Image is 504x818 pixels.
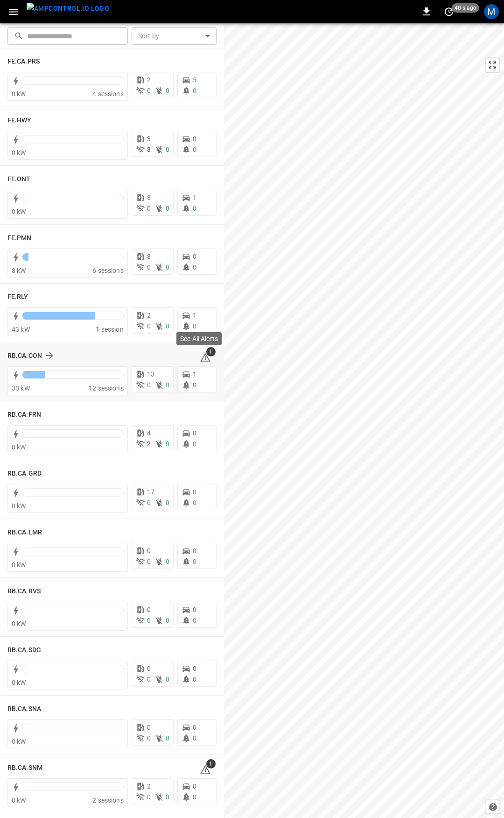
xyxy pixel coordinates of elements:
[12,326,30,333] span: 43 kW
[12,502,26,510] span: 0 kW
[193,488,196,496] span: 0
[147,793,151,801] span: 0
[166,617,169,624] span: 0
[147,558,151,565] span: 0
[12,149,26,156] span: 0 kW
[7,469,42,479] h6: RB.CA.GRD
[7,115,32,126] h6: FE.HWY
[92,797,124,804] span: 2 sessions
[484,4,499,19] div: profile-icon
[147,499,151,506] span: 0
[166,263,169,271] span: 0
[147,724,151,731] span: 0
[147,429,151,437] span: 4
[147,370,154,378] span: 13
[166,499,169,506] span: 0
[12,208,26,215] span: 0 kW
[193,429,196,437] span: 0
[166,558,169,565] span: 0
[7,763,42,773] h6: RB.CA.SNM
[193,499,196,506] span: 0
[7,174,31,185] h6: FE.ONT
[166,322,169,330] span: 0
[193,734,196,742] span: 0
[180,334,218,343] p: See All Alerts
[147,676,151,683] span: 0
[92,90,124,98] span: 4 sessions
[147,322,151,330] span: 0
[147,547,151,555] span: 0
[147,606,151,613] span: 0
[166,205,169,212] span: 0
[193,205,196,212] span: 0
[12,679,26,686] span: 0 kW
[7,645,41,655] h6: RB.CA.SDG
[7,351,42,361] h6: RB.CA.CON
[193,194,196,201] span: 1
[452,3,479,13] span: 40 s ago
[7,292,28,302] h6: FE.RLY
[147,87,151,94] span: 0
[12,561,26,569] span: 0 kW
[7,704,41,714] h6: RB.CA.SNA
[7,233,32,243] h6: FE.PMN
[92,267,124,274] span: 6 sessions
[147,665,151,672] span: 0
[7,57,40,67] h6: FE.CA.PRS
[193,665,196,672] span: 0
[193,381,196,389] span: 0
[12,797,26,804] span: 0 kW
[193,617,196,624] span: 0
[441,4,456,19] button: set refresh interval
[193,322,196,330] span: 0
[12,384,30,392] span: 30 kW
[166,381,169,389] span: 0
[147,194,151,201] span: 3
[89,384,124,392] span: 12 sessions
[166,734,169,742] span: 0
[193,312,196,319] span: 1
[147,312,151,319] span: 2
[12,267,26,274] span: 8 kW
[193,782,196,790] span: 0
[147,440,151,448] span: 2
[193,606,196,613] span: 0
[166,146,169,153] span: 0
[166,87,169,94] span: 0
[147,381,151,389] span: 0
[193,263,196,271] span: 0
[193,146,196,153] span: 0
[7,586,41,597] h6: RB.CA.RVS
[193,547,196,555] span: 0
[12,90,26,98] span: 0 kW
[147,76,151,84] span: 2
[7,410,41,420] h6: RB.CA.FRN
[193,370,196,378] span: 1
[147,253,151,260] span: 8
[193,724,196,731] span: 0
[147,263,151,271] span: 0
[224,23,504,818] canvas: Map
[27,3,109,14] img: ampcontrol.io logo
[193,793,196,801] span: 0
[193,76,196,84] span: 5
[206,347,216,356] span: 1
[193,253,196,260] span: 0
[193,676,196,683] span: 0
[147,734,151,742] span: 0
[193,87,196,94] span: 0
[147,205,151,212] span: 0
[12,738,26,745] span: 0 kW
[166,676,169,683] span: 0
[166,440,169,448] span: 0
[7,527,42,538] h6: RB.CA.LMR
[147,782,151,790] span: 2
[206,759,216,768] span: 1
[166,793,169,801] span: 0
[147,617,151,624] span: 0
[147,488,154,496] span: 17
[12,620,26,627] span: 0 kW
[193,558,196,565] span: 0
[147,146,151,153] span: 3
[96,326,123,333] span: 1 session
